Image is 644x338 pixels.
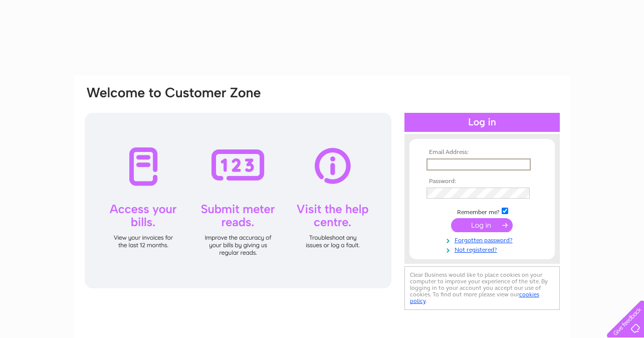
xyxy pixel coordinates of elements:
[424,149,540,156] th: Email Address:
[424,206,540,216] td: Remember me?
[426,235,540,244] a: Forgotten password?
[426,244,540,254] a: Not registered?
[404,266,560,310] div: Clear Business would like to place cookies on your computer to improve your experience of the sit...
[410,291,539,304] a: cookies policy
[424,178,540,185] th: Password:
[451,218,513,232] input: Submit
